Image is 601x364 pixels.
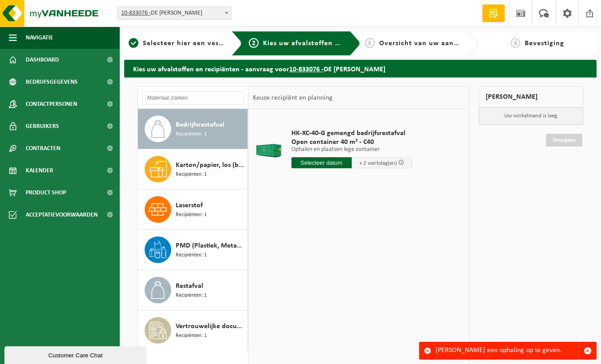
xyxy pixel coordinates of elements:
[249,38,259,48] span: 2
[263,40,385,47] span: Kies uw afvalstoffen en recipiënten
[479,108,583,124] p: Uw winkelmand is leeg
[359,160,397,166] span: + 2 werkdag(en)
[289,66,324,73] tcxspan: Call 10-833076 - via 3CX
[138,310,248,350] button: Vertrouwelijke documenten (recyclage) Recipiënten: 1
[176,120,224,130] span: Bedrijfsrestafval
[479,86,583,108] div: [PERSON_NAME]
[26,159,53,182] span: Kalender
[176,170,207,179] span: Recipiënten: 1
[511,38,520,48] span: 4
[138,190,248,230] button: Laserstof Recipiënten: 1
[124,60,597,77] h2: Kies uw afvalstoffen en recipiënten - aanvraag voor DE [PERSON_NAME]
[118,7,231,19] span: 10-833076 - DE WANDELER - TORHOUT
[26,27,53,49] span: Navigatie
[26,93,77,115] span: Contactpersonen
[291,157,352,168] input: Selecteer datum
[138,230,248,270] button: PMD (Plastiek, Metaal, Drankkartons) (bedrijven) Recipiënten: 1
[176,321,245,332] span: Vertrouwelijke documenten (recyclage)
[176,281,203,291] span: Restafval
[121,10,151,16] tcxspan: Call 10-833076 - via 3CX
[546,134,582,147] a: Doorgaan
[291,138,412,147] span: Open container 40 m³ - C40
[129,38,224,49] a: 1Selecteer hier een vestiging
[117,7,232,20] span: 10-833076 - DE WANDELER - TORHOUT
[176,200,203,211] span: Laserstof
[436,342,579,359] div: [PERSON_NAME] een ophaling op te geven.
[138,109,248,149] button: Bedrijfsrestafval Recipiënten: 1
[291,147,412,153] p: Ophalen en plaatsen lege container
[26,115,59,137] span: Gebruikers
[4,345,148,364] iframe: chat widget
[248,87,337,109] div: Keuze recipiënt en planning
[291,129,412,138] span: HK-XC-40-G gemengd bedrijfsrestafval
[26,49,59,71] span: Dashboard
[176,332,207,340] span: Recipiënten: 1
[138,149,248,190] button: Karton/papier, los (bedrijven) Recipiënten: 1
[142,91,244,105] input: Materiaal zoeken
[176,240,245,251] span: PMD (Plastiek, Metaal, Drankkartons) (bedrijven)
[176,211,207,219] span: Recipiënten: 1
[365,38,375,48] span: 3
[26,204,98,226] span: Acceptatievoorwaarden
[129,38,138,48] span: 1
[143,40,239,47] span: Selecteer hier een vestiging
[525,40,564,47] span: Bevestiging
[379,40,473,47] span: Overzicht van uw aanvraag
[176,130,207,139] span: Recipiënten: 1
[176,251,207,259] span: Recipiënten: 1
[26,182,66,204] span: Product Shop
[138,270,248,310] button: Restafval Recipiënten: 1
[26,71,78,93] span: Bedrijfsgegevens
[176,160,245,170] span: Karton/papier, los (bedrijven)
[176,291,207,300] span: Recipiënten: 1
[26,137,60,159] span: Contracten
